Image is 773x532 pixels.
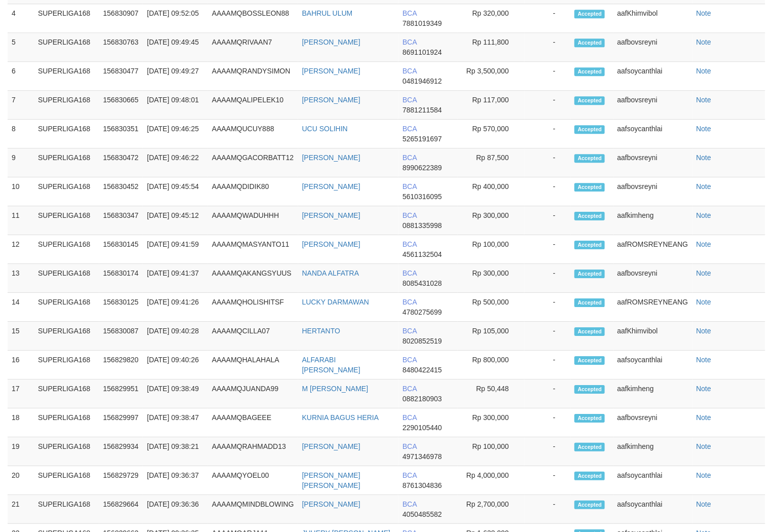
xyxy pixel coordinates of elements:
a: [PERSON_NAME] [PERSON_NAME] [302,471,360,489]
span: Copy 8085431028 to clipboard [402,279,442,287]
td: AAAAMQRANDYSIMON [208,62,298,91]
td: 5 [8,33,34,62]
a: Note [697,500,712,508]
td: - [524,235,571,264]
a: Note [697,38,712,46]
td: [DATE] 09:40:28 [143,322,208,351]
td: Rp 500,000 [458,293,524,322]
td: 16 [8,351,34,379]
td: - [524,351,571,379]
a: NANDA ALFATRA [302,269,359,277]
span: Accepted [575,298,605,307]
td: Rp 3,500,000 [458,62,524,91]
span: Copy 0481946912 to clipboard [402,77,442,85]
a: Note [697,327,712,335]
td: Rp 570,000 [458,120,524,148]
td: 6 [8,62,34,91]
td: - [524,91,571,120]
a: [PERSON_NAME] [302,240,360,248]
td: Rp 2,700,000 [458,495,524,524]
span: Copy 8020852519 to clipboard [402,337,442,345]
span: Copy 0882180903 to clipboard [402,395,442,403]
a: Note [697,125,712,133]
span: Accepted [575,125,605,134]
td: aafROMSREYNEANG [614,293,693,322]
td: [DATE] 09:38:47 [143,408,208,437]
td: [DATE] 09:38:49 [143,379,208,408]
td: Rp 300,000 [458,264,524,293]
td: [DATE] 09:49:45 [143,33,208,62]
td: Rp 300,000 [458,206,524,235]
span: Copy 0881335998 to clipboard [402,221,442,230]
td: 10 [8,177,34,206]
td: AAAAMQBAGEEE [208,408,298,437]
span: BCA [402,9,417,17]
td: SUPERLIGA168 [34,148,99,177]
span: Copy 5610316095 to clipboard [402,193,442,201]
span: Copy 8691101924 to clipboard [402,48,442,56]
td: aafkimheng [614,379,693,408]
td: - [524,177,571,206]
td: - [524,206,571,235]
td: [DATE] 09:41:37 [143,264,208,293]
span: Accepted [575,241,605,249]
td: 156830125 [99,293,143,322]
a: Note [697,211,712,219]
a: UCU SOLIHIN [302,125,348,133]
span: Copy 8990622389 to clipboard [402,164,442,172]
td: AAAAMQDIDIK80 [208,177,298,206]
td: [DATE] 09:52:05 [143,4,208,33]
td: - [524,33,571,62]
span: Copy 8761304836 to clipboard [402,481,442,489]
td: SUPERLIGA168 [34,466,99,495]
td: 156829997 [99,408,143,437]
td: AAAAMQJUANDA99 [208,379,298,408]
td: 156830145 [99,235,143,264]
a: KURNIA BAGUS HERIA [302,413,379,422]
td: aafsoycanthlai [614,120,693,148]
a: HERTANTO [302,327,340,335]
td: - [524,437,571,466]
a: [PERSON_NAME] [302,154,360,162]
a: [PERSON_NAME] [302,96,360,104]
span: BCA [402,413,417,422]
td: AAAAMQBOSSLEON88 [208,4,298,33]
td: Rp 400,000 [458,177,524,206]
a: Note [697,413,712,422]
td: AAAAMQMASYANTO11 [208,235,298,264]
td: SUPERLIGA168 [34,33,99,62]
td: 156830347 [99,206,143,235]
td: AAAAMQRAHMADD13 [208,437,298,466]
td: [DATE] 09:40:26 [143,351,208,379]
td: Rp 100,000 [458,437,524,466]
td: - [524,148,571,177]
span: Accepted [575,96,605,105]
a: ALFARABI [PERSON_NAME] [302,356,360,374]
span: Accepted [575,183,605,192]
td: 156830907 [99,4,143,33]
span: Copy 5265191697 to clipboard [402,135,442,143]
span: BCA [402,38,417,46]
a: Note [697,298,712,306]
td: 156829934 [99,437,143,466]
td: Rp 117,000 [458,91,524,120]
td: Rp 105,000 [458,322,524,351]
td: Rp 50,448 [458,379,524,408]
td: [DATE] 09:45:12 [143,206,208,235]
span: BCA [402,356,417,364]
td: 156830665 [99,91,143,120]
a: LUCKY DARMAWAN [302,298,370,306]
td: AAAAMQYOEL00 [208,466,298,495]
td: 156830477 [99,62,143,91]
td: 14 [8,293,34,322]
span: Copy 7881019349 to clipboard [402,19,442,27]
td: 156830452 [99,177,143,206]
a: [PERSON_NAME] [302,182,360,191]
td: SUPERLIGA168 [34,379,99,408]
td: SUPERLIGA168 [34,177,99,206]
td: 18 [8,408,34,437]
td: [DATE] 09:36:37 [143,466,208,495]
td: aafKhimvibol [614,322,693,351]
td: 12 [8,235,34,264]
td: [DATE] 09:48:01 [143,91,208,120]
